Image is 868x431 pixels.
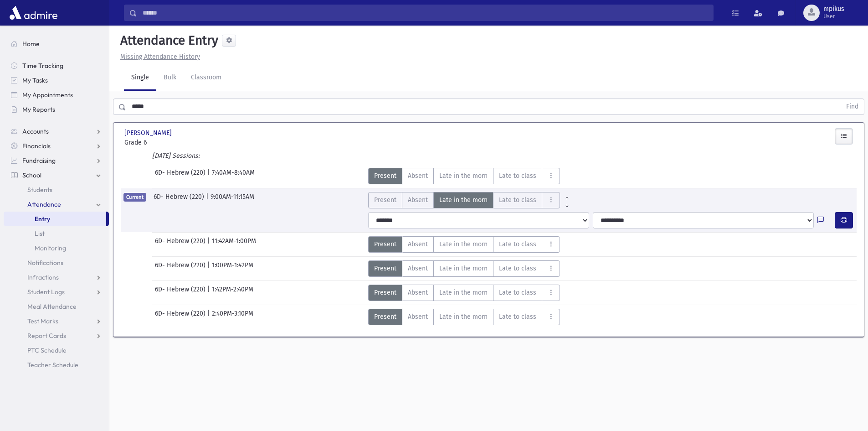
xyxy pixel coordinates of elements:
[211,192,254,208] span: 9:00AM-11:15AM
[368,285,560,301] div: AttTypes
[207,309,212,325] span: |
[27,288,65,296] span: Student Logs
[123,193,146,202] span: Current
[374,239,396,249] span: Present
[27,332,66,340] span: Report Cards
[374,288,396,297] span: Present
[4,314,109,328] a: Test Marks
[374,312,396,322] span: Present
[4,102,109,117] a: My Reports
[22,62,63,70] span: Time Tracking
[212,168,255,184] span: 7:40AM-8:40AM
[22,91,73,99] span: My Appointments
[368,260,560,277] div: AttTypes
[22,142,51,150] span: Financials
[439,312,488,322] span: Late in the morn
[7,4,60,22] img: AdmirePro
[4,197,109,212] a: Attendance
[4,270,109,285] a: Infractions
[155,309,207,325] span: 6D- Hebrew (220)
[439,239,488,249] span: Late in the morn
[35,244,66,252] span: Monitoring
[439,195,488,205] span: Late in the morn
[4,168,109,182] a: School
[841,99,864,114] button: Find
[4,73,109,88] a: My Tasks
[206,192,211,208] span: |
[117,33,218,48] h5: Attendance Entry
[374,195,396,205] span: Present
[4,328,109,343] a: Report Cards
[152,152,200,160] i: [DATE] Sessions:
[499,264,536,273] span: Late to class
[408,171,428,181] span: Absent
[212,260,253,277] span: 1:00PM-1:42PM
[439,264,488,273] span: Late in the morn
[27,361,78,369] span: Teacher Schedule
[499,171,536,181] span: Late to class
[4,241,109,255] a: Monitoring
[35,215,50,223] span: Entry
[374,264,396,273] span: Present
[439,171,488,181] span: Late in the morn
[22,127,49,135] span: Accounts
[27,346,67,354] span: PTC Schedule
[368,168,560,184] div: AttTypes
[155,168,207,184] span: 6D- Hebrew (220)
[212,309,253,325] span: 2:40PM-3:10PM
[499,312,536,322] span: Late to class
[156,65,184,91] a: Bulk
[4,124,109,139] a: Accounts
[207,285,212,301] span: |
[155,236,207,253] span: 6D- Hebrew (220)
[4,36,109,51] a: Home
[408,239,428,249] span: Absent
[4,299,109,314] a: Meal Attendance
[207,168,212,184] span: |
[124,138,238,147] span: Grade 6
[22,76,48,84] span: My Tasks
[499,239,536,249] span: Late to class
[120,53,200,61] u: Missing Attendance History
[22,40,40,48] span: Home
[22,156,56,165] span: Fundraising
[27,273,59,281] span: Infractions
[207,236,212,253] span: |
[368,192,574,208] div: AttTypes
[154,192,206,208] span: 6D- Hebrew (220)
[4,88,109,102] a: My Appointments
[27,302,77,311] span: Meal Attendance
[368,236,560,253] div: AttTypes
[4,182,109,197] a: Students
[4,343,109,358] a: PTC Schedule
[408,264,428,273] span: Absent
[4,139,109,153] a: Financials
[4,153,109,168] a: Fundraising
[184,65,229,91] a: Classroom
[22,105,55,114] span: My Reports
[408,195,428,205] span: Absent
[408,288,428,297] span: Absent
[27,317,58,325] span: Test Marks
[124,65,156,91] a: Single
[155,285,207,301] span: 6D- Hebrew (220)
[823,5,844,13] span: mpikus
[4,226,109,241] a: List
[22,171,41,179] span: School
[499,195,536,205] span: Late to class
[368,309,560,325] div: AttTypes
[4,285,109,299] a: Student Logs
[35,229,45,238] span: List
[155,260,207,277] span: 6D- Hebrew (220)
[823,13,844,20] span: User
[4,255,109,270] a: Notifications
[207,260,212,277] span: |
[137,5,713,21] input: Search
[27,200,61,208] span: Attendance
[124,128,174,138] span: [PERSON_NAME]
[117,53,200,61] a: Missing Attendance History
[4,212,106,226] a: Entry
[439,288,488,297] span: Late in the morn
[27,186,52,194] span: Students
[27,259,63,267] span: Notifications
